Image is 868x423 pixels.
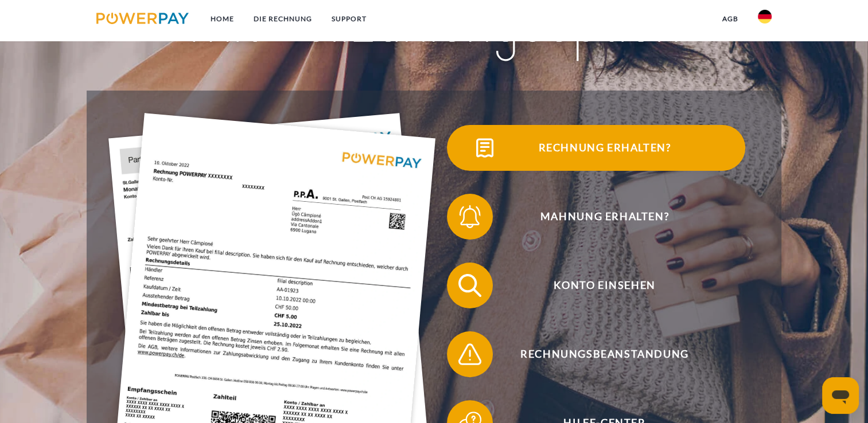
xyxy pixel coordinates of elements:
span: Rechnungsbeanstandung [464,331,745,377]
a: DIE RECHNUNG [244,9,322,29]
img: qb_bill.svg [470,134,499,162]
a: agb [713,9,748,29]
a: SUPPORT [322,9,376,29]
span: Mahnung erhalten? [464,194,745,240]
img: de [758,10,772,23]
img: qb_bell.svg [456,202,484,231]
iframe: Schaltfläche zum Öffnen des Messaging-Fensters [822,377,859,414]
img: qb_warning.svg [456,340,484,369]
button: Rechnungsbeanstandung [447,331,745,377]
span: Rechnung erhalten? [464,125,745,171]
a: Home [201,9,244,29]
img: logo-powerpay.svg [96,13,189,24]
span: Konto einsehen [464,263,745,308]
img: qb_search.svg [456,271,484,300]
button: Rechnung erhalten? [447,125,745,171]
button: Konto einsehen [447,263,745,308]
button: Mahnung erhalten? [447,194,745,240]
